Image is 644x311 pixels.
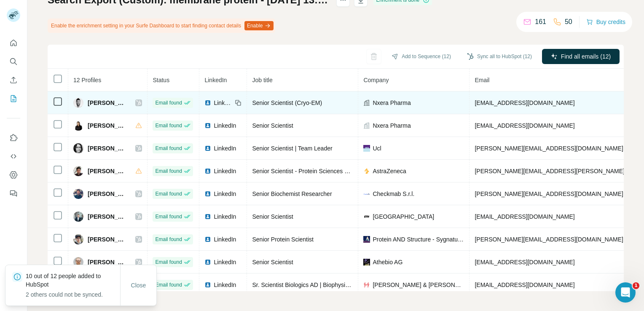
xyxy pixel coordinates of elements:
span: Senior Scientist [252,122,293,129]
img: company-logo [363,259,370,265]
img: LinkedIn logo [204,190,211,197]
span: [PERSON_NAME] [88,190,127,198]
span: LinkedIn [214,258,236,266]
span: Find all emails (12) [561,52,611,61]
span: [PERSON_NAME] [88,235,127,244]
span: LinkedIn [214,167,236,175]
img: Avatar [73,98,83,108]
img: LinkedIn logo [204,213,211,220]
img: LinkedIn logo [204,236,211,243]
span: Email found [155,167,182,175]
button: Sync all to HubSpot (12) [461,50,538,63]
span: 1 [633,282,639,289]
span: Senior Scientist [252,259,293,265]
img: Avatar [73,166,83,176]
button: My lists [7,91,20,106]
img: LinkedIn logo [204,145,211,152]
span: [PERSON_NAME] [88,144,127,153]
img: LinkedIn logo [204,259,211,265]
button: Quick start [7,35,20,51]
span: LinkedIn [214,190,236,198]
img: Avatar [73,212,83,222]
button: Use Surfe on LinkedIn [7,130,20,145]
span: Email found [155,213,182,220]
img: LinkedIn logo [204,282,211,288]
img: Avatar [73,143,83,153]
span: Close [131,281,146,290]
img: company-logo [363,236,370,243]
span: [PERSON_NAME][EMAIL_ADDRESS][DOMAIN_NAME] [475,190,623,197]
span: Checkmab S.r.l. [373,190,414,198]
img: company-logo [363,190,370,197]
span: Ucl [373,144,381,153]
span: [EMAIL_ADDRESS][DOMAIN_NAME] [475,99,574,106]
span: [EMAIL_ADDRESS][DOMAIN_NAME] [475,122,574,129]
span: LinkedIn [204,77,227,83]
span: Status [153,77,169,83]
img: company-logo [363,145,370,152]
span: Nxera Pharma [373,99,411,107]
span: [PERSON_NAME] [88,258,127,266]
span: [EMAIL_ADDRESS][DOMAIN_NAME] [475,259,574,265]
span: [PERSON_NAME] [88,99,127,107]
span: Senior Scientist [252,213,293,220]
button: Feedback [7,186,20,201]
span: Athebio AG [373,258,402,266]
span: Job title [252,77,272,83]
span: [EMAIL_ADDRESS][DOMAIN_NAME] [475,282,574,288]
button: Enrich CSV [7,72,20,88]
span: Email found [155,236,182,243]
span: Nxera Pharma [373,121,411,130]
iframe: Intercom live chat [615,282,636,303]
button: Close [125,278,152,293]
span: Senior Biochemist Researcher [252,190,332,197]
span: 12 Profiles [73,77,101,83]
span: [PERSON_NAME] [88,212,127,221]
span: Email found [155,258,182,266]
span: [PERSON_NAME] [88,167,127,175]
span: LinkedIn [214,212,236,221]
p: 10 out of 12 people added to HubSpot [26,272,120,289]
img: Avatar [73,189,83,199]
button: Use Surfe API [7,149,20,164]
span: Sr. Scientist Biologics AD | Biophysics and Protein Analytics [252,282,408,288]
span: Company [363,77,389,83]
button: Find all emails (12) [542,49,620,64]
img: LinkedIn logo [204,99,211,106]
p: 50 [565,17,572,27]
button: Search [7,54,20,69]
span: Senior Protein Scientist [252,236,314,243]
div: Enable the enrichment setting in your Surfe Dashboard to start finding contact details [48,19,275,33]
span: LinkedIn [214,99,232,107]
span: [PERSON_NAME] [88,121,127,130]
span: [EMAIL_ADDRESS][DOMAIN_NAME] [475,213,574,220]
img: LinkedIn logo [204,168,211,174]
img: company-logo [363,213,370,220]
span: Email found [155,99,182,107]
button: Dashboard [7,167,20,182]
span: Senior Scientist (Cryo-EM) [252,99,322,106]
span: Email found [155,281,182,289]
span: LinkedIn [214,281,236,289]
p: 2 others could not be synced. [26,290,120,299]
span: Senior Scientist | Team Leader [252,145,332,152]
button: Add to Sequence (12) [386,50,457,63]
img: Avatar [73,257,83,267]
img: Avatar [73,234,83,244]
button: Buy credits [586,16,625,28]
span: AstraZeneca [373,167,406,175]
span: [GEOGRAPHIC_DATA] [373,212,434,221]
span: LinkedIn [214,144,236,153]
img: LinkedIn logo [204,122,211,129]
span: Email found [155,122,182,129]
span: Senior Scientist - Protein Sciences & Analytics - Biologics Engineering [252,168,435,174]
span: Email found [155,145,182,152]
span: Protein AND Structure - Sygnature Discovery [373,235,464,244]
span: Email found [155,190,182,198]
span: LinkedIn [214,235,236,244]
span: [PERSON_NAME][EMAIL_ADDRESS][DOMAIN_NAME] [475,145,623,152]
img: company-logo [363,282,370,288]
img: company-logo [363,168,370,174]
span: Email [475,77,489,83]
p: 161 [535,17,546,27]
